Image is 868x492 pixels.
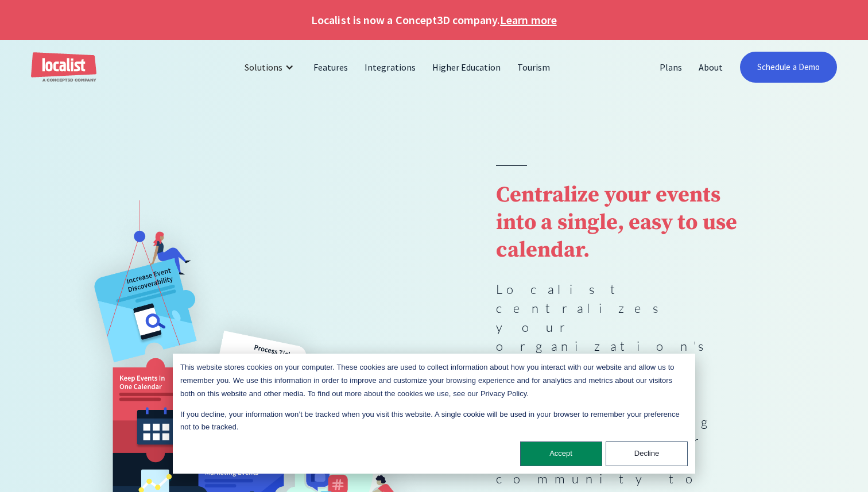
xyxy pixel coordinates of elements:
[509,53,559,81] a: Tourism
[236,53,305,81] div: Solutions
[356,53,424,81] a: Integrations
[520,441,602,466] button: Accept
[424,53,510,81] a: Higher Education
[305,53,356,81] a: Features
[31,52,96,83] a: home
[496,181,737,264] strong: Centralize your events into a single, easy to use calendar.
[606,441,688,466] button: Decline
[173,354,695,474] div: Cookie banner
[180,361,688,400] p: This website stores cookies on your computer. These cookies are used to collect information about...
[180,408,688,435] p: If you decline, your information won’t be tracked when you visit this website. A single cookie wi...
[245,60,282,74] div: Solutions
[652,53,691,81] a: Plans
[691,53,731,81] a: About
[500,11,556,29] a: Learn more
[740,52,837,83] a: Schedule a Demo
